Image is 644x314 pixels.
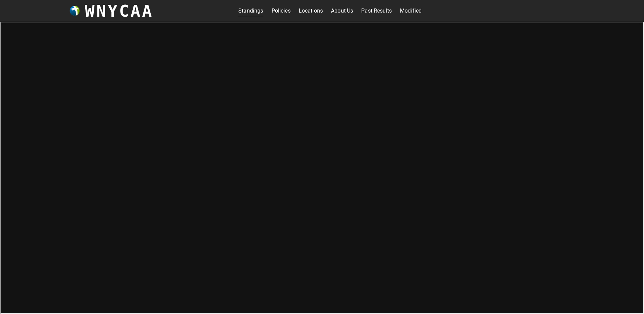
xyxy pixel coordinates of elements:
a: About Us [331,5,353,16]
a: Standings [238,5,263,16]
a: Policies [272,5,291,16]
a: Past Results [361,5,392,16]
h3: WNYCAA [85,1,153,20]
img: wnycaaBall.png [70,6,80,16]
a: Modified [400,5,422,16]
a: Locations [299,5,323,16]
